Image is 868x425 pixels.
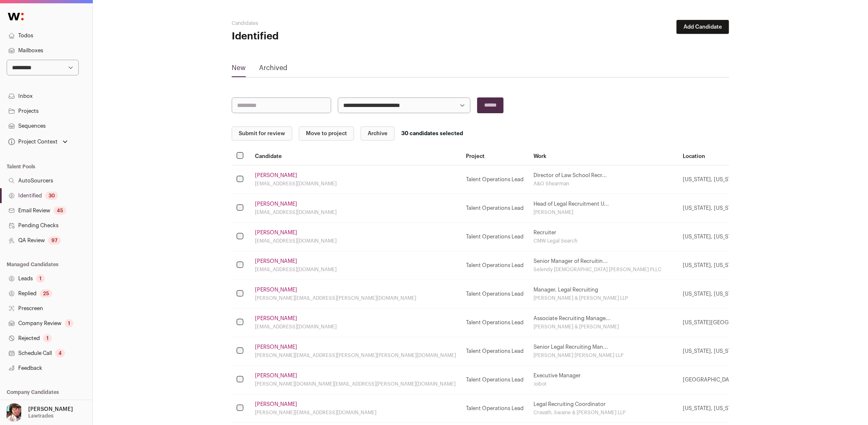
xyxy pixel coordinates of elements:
[461,165,529,194] td: Talent Operations Lead
[232,30,398,43] h1: Identified
[299,126,354,141] button: Move to project
[678,194,830,222] td: [US_STATE], [US_STATE], [GEOGRAPHIC_DATA]
[461,279,529,308] td: Talent Operations Lead
[255,352,456,359] div: [PERSON_NAME][EMAIL_ADDRESS][PERSON_NAME][PERSON_NAME][DOMAIN_NAME]
[533,323,673,330] div: [PERSON_NAME] & [PERSON_NAME]
[255,229,297,236] a: [PERSON_NAME]
[255,201,297,207] a: [PERSON_NAME]
[676,20,729,34] button: Add Candidate
[255,344,297,350] a: [PERSON_NAME]
[461,194,529,222] td: Talent Operations Lead
[259,63,287,76] a: Archived
[678,222,830,251] td: [US_STATE], [US_STATE], [GEOGRAPHIC_DATA]
[28,413,53,419] p: Lawtrades
[678,308,830,337] td: [US_STATE][GEOGRAPHIC_DATA]
[255,409,456,416] div: [PERSON_NAME][EMAIL_ADDRESS][DOMAIN_NAME]
[529,337,678,365] td: Senior Legal Recruiting Man...
[232,20,398,27] h2: Candidates
[28,406,73,413] p: [PERSON_NAME]
[7,138,58,145] div: Project Context
[461,308,529,337] td: Talent Operations Lead
[678,279,830,308] td: [US_STATE], [US_STATE], [GEOGRAPHIC_DATA]
[232,63,246,76] a: New
[533,266,673,273] div: Selendy [DEMOGRAPHIC_DATA] [PERSON_NAME] PLLC
[533,352,673,359] div: [PERSON_NAME] [PERSON_NAME] LLP
[678,365,830,394] td: [GEOGRAPHIC_DATA], [US_STATE], [GEOGRAPHIC_DATA]
[461,251,529,279] td: Talent Operations Lead
[255,323,456,330] div: [EMAIL_ADDRESS][DOMAIN_NAME]
[55,349,65,357] div: 4
[48,236,61,245] div: 97
[461,365,529,394] td: Talent Operations Lead
[533,409,673,416] div: Cravath, Swaine & [PERSON_NAME] LLP
[7,136,69,148] button: Open dropdown
[529,251,678,279] td: Senior Manager of Recruitin...
[529,194,678,222] td: Head of Legal Recruitment U...
[529,308,678,337] td: Associate Recruiting Manage...
[401,130,463,137] div: 30 candidates selected
[678,165,830,194] td: [US_STATE], [US_STATE], [GEOGRAPHIC_DATA]
[255,315,297,322] a: [PERSON_NAME]
[529,365,678,394] td: Executive Manager
[53,206,66,215] div: 45
[361,126,395,141] button: Archive
[461,394,529,423] td: Talent Operations Lead
[255,381,456,387] div: [PERSON_NAME][DOMAIN_NAME][EMAIL_ADDRESS][PERSON_NAME][DOMAIN_NAME]
[255,295,456,301] div: [PERSON_NAME][EMAIL_ADDRESS][PERSON_NAME][DOMAIN_NAME]
[255,258,297,265] a: [PERSON_NAME]
[255,401,297,408] a: [PERSON_NAME]
[533,295,673,301] div: [PERSON_NAME] & [PERSON_NAME] LLP
[45,192,58,200] div: 30
[255,266,456,273] div: [EMAIL_ADDRESS][DOMAIN_NAME]
[255,372,297,379] a: [PERSON_NAME]
[3,8,28,25] img: Wellfound
[5,403,23,422] img: 14759586-medium_jpg
[533,180,673,187] div: A&O Shearman
[678,147,830,165] th: Location
[529,165,678,194] td: Director of Law School Recr...
[533,381,673,387] div: Jobot
[40,289,52,298] div: 25
[529,222,678,251] td: Recruiter
[43,334,52,342] div: 1
[461,222,529,251] td: Talent Operations Lead
[529,147,678,165] th: Work
[255,209,456,216] div: [EMAIL_ADDRESS][DOMAIN_NAME]
[36,274,45,283] div: 1
[255,287,297,293] a: [PERSON_NAME]
[461,147,529,165] th: Project
[678,337,830,365] td: [US_STATE], [US_STATE]
[678,394,830,423] td: [US_STATE], [US_STATE], [GEOGRAPHIC_DATA]
[255,238,456,244] div: [EMAIL_ADDRESS][DOMAIN_NAME]
[529,394,678,423] td: Legal Recruiting Coordinator
[255,180,456,187] div: [EMAIL_ADDRESS][DOMAIN_NAME]
[529,279,678,308] td: Manager, Legal Recruiting
[461,337,529,365] td: Talent Operations Lead
[65,319,73,328] div: 1
[3,403,75,422] button: Open dropdown
[533,238,673,244] div: CMW Legal Search
[255,172,297,179] a: [PERSON_NAME]
[250,147,461,165] th: Candidate
[533,209,673,216] div: [PERSON_NAME]
[678,251,830,279] td: [US_STATE], [US_STATE], [GEOGRAPHIC_DATA]
[232,126,292,141] button: Submit for review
